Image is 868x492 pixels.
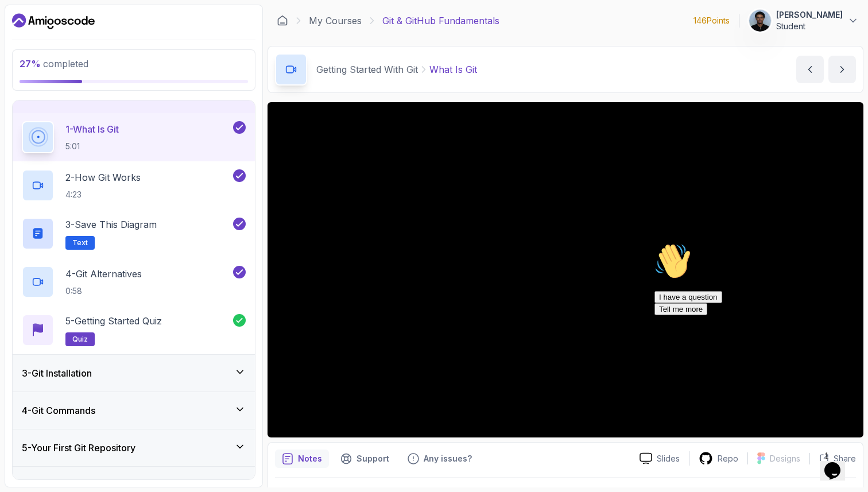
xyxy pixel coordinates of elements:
[22,121,246,153] button: 1-What Is Git5:01
[277,15,288,26] a: Dashboard
[72,238,88,247] span: Text
[13,392,255,429] button: 4-Git Commands
[5,5,211,77] div: 👋Hi! How can we help?I have a questionTell me more
[689,451,747,466] a: Repo
[65,267,142,281] p: 4 - Git Alternatives
[298,453,322,464] p: Notes
[22,266,246,298] button: 4-Git Alternatives0:58
[809,453,856,464] button: Share
[776,9,843,21] p: [PERSON_NAME]
[22,441,135,455] h3: 5 - Your First Git Repository
[650,238,857,440] iframe: chat widget
[22,169,246,202] button: 2-How Git Works4:23
[657,453,680,464] p: Slides
[828,56,856,83] button: next content
[22,478,110,492] h3: 6 - Tracking Changes
[20,58,88,69] span: completed
[693,15,730,26] p: 146 Points
[22,366,92,380] h3: 3 - Git Installation
[5,34,114,43] span: Hi! How can we help?
[316,63,418,76] p: Getting Started With Git
[13,355,255,392] button: 3-Git Installation
[630,452,689,464] a: Slides
[65,314,162,328] p: 5 - Getting Started Quiz
[22,404,95,417] h3: 4 - Git Commands
[749,10,771,32] img: user profile image
[309,14,362,28] a: My Courses
[22,314,246,346] button: 5-Getting Started Quizquiz
[65,189,141,200] p: 4:23
[13,429,255,466] button: 5-Your First Git Repository
[65,122,119,136] p: 1 - What Is Git
[65,218,157,231] p: 3 - Save this diagram
[72,335,88,344] span: quiz
[382,14,499,28] p: Git & GitHub Fundamentals
[12,12,95,30] a: Dashboard
[275,450,329,468] button: notes button
[65,285,142,297] p: 0:58
[65,171,141,184] p: 2 - How Git Works
[820,446,857,481] iframe: chat widget
[22,218,246,250] button: 3-Save this diagramText
[718,453,738,464] p: Repo
[776,21,843,32] p: Student
[5,53,72,65] button: I have a question
[5,5,41,41] img: :wave:
[20,58,41,69] span: 27 %
[268,102,863,437] iframe: 1 - What is Git
[334,450,396,468] button: Support button
[429,63,477,76] p: What Is Git
[401,450,479,468] button: Feedback button
[796,56,824,83] button: previous content
[424,453,472,464] p: Any issues?
[356,453,389,464] p: Support
[749,9,859,32] button: user profile image[PERSON_NAME]Student
[65,141,119,152] p: 5:01
[5,65,57,77] button: Tell me more
[770,453,800,464] p: Designs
